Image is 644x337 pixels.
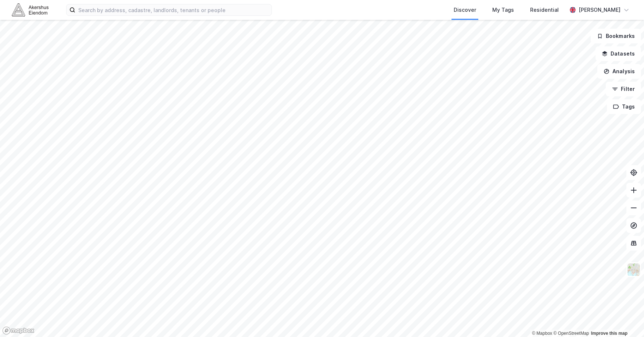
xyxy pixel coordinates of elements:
[606,82,641,96] button: Filter
[12,3,48,16] img: akershus-eiendom-logo.9091f326c980b4bce74ccdd9f866810c.svg
[553,331,589,336] a: OpenStreetMap
[75,4,271,15] input: Search by address, cadastre, landlords, tenants or people
[627,263,641,277] img: Z
[454,6,476,14] div: Discover
[2,326,35,335] a: Mapbox homepage
[607,99,641,114] button: Tags
[591,29,641,43] button: Bookmarks
[591,331,627,336] a: Improve this map
[579,6,620,14] div: [PERSON_NAME]
[596,46,641,61] button: Datasets
[492,6,514,14] div: My Tags
[530,6,559,14] div: Residential
[597,64,641,79] button: Analysis
[532,331,552,336] a: Mapbox
[607,302,644,337] iframe: Chat Widget
[607,302,644,337] div: Kontrollprogram for chat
